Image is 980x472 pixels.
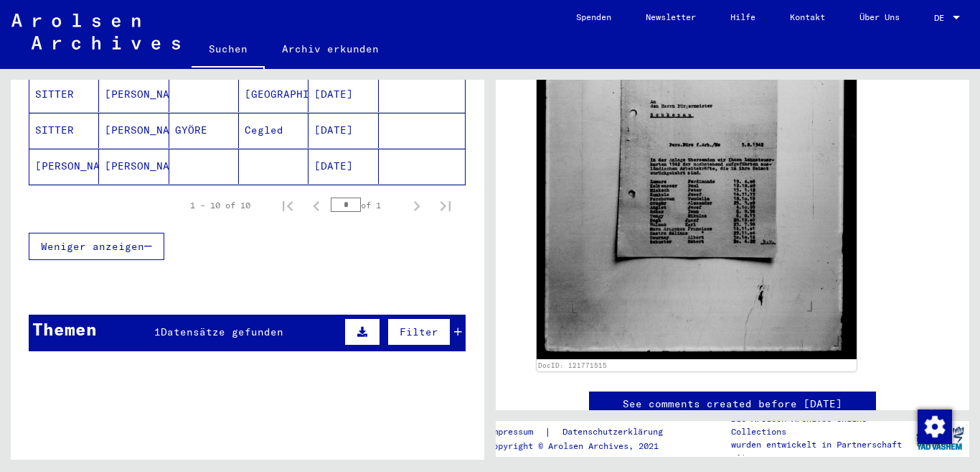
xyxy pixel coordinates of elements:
span: Weniger anzeigen [41,240,144,253]
button: Last page [431,191,460,220]
button: First page [273,191,302,220]
a: Archiv erkunden [265,32,396,66]
span: Datensätze gefunden [161,325,283,338]
mat-cell: [PERSON_NAME] [29,149,99,184]
mat-cell: [DATE] [308,77,378,112]
p: wurden entwickelt in Partnerschaft mit [731,438,910,464]
mat-cell: [PERSON_NAME] [99,149,169,184]
span: DE [934,13,950,23]
button: Weniger anzeigen [29,233,164,260]
a: Impressum [488,425,545,440]
button: Previous page [302,191,331,220]
a: See comments created before [DATE] [623,397,842,412]
span: 1 [154,325,161,338]
img: Zustimmung ändern [918,409,952,444]
div: of 1 [331,198,402,212]
img: yv_logo.png [913,420,967,456]
span: Filter [400,325,438,338]
mat-cell: Cegled [239,113,308,148]
mat-cell: [DATE] [308,149,378,184]
img: Arolsen_neg.svg [11,14,180,50]
mat-cell: [GEOGRAPHIC_DATA] [239,77,308,112]
a: DocID: 121771515 [538,361,607,369]
div: 1 – 10 of 10 [190,199,250,212]
p: Copyright © Arolsen Archives, 2021 [488,440,680,453]
p: Die Arolsen Archives Online-Collections [731,412,910,438]
mat-cell: SITTER [29,77,99,112]
div: Zustimmung ändern [917,409,951,443]
div: | [488,425,680,440]
a: Datenschutzerklärung [551,425,680,440]
button: Next page [402,191,431,220]
mat-cell: [PERSON_NAME] [99,77,169,112]
mat-cell: [PERSON_NAME] [99,113,169,148]
mat-cell: GYÖRE [169,113,239,148]
div: Themen [32,316,97,342]
mat-cell: [DATE] [308,113,378,148]
button: Filter [387,318,451,346]
mat-cell: SITTER [29,113,99,148]
a: Suchen [192,32,265,69]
